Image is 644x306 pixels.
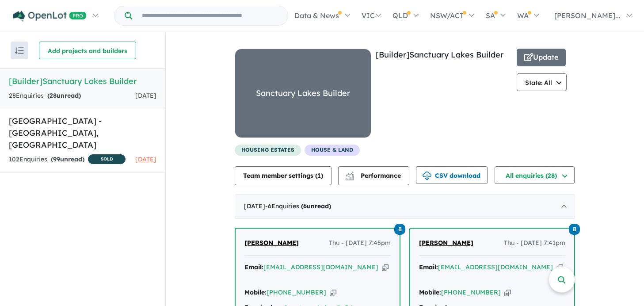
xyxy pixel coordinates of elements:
button: Add projects and builders [39,42,136,59]
strong: Email: [419,263,438,271]
span: [PERSON_NAME] [419,239,473,247]
span: Thu - [DATE] 7:45pm [329,238,391,249]
button: Copy [382,263,389,272]
span: 99 [53,155,60,163]
a: [EMAIL_ADDRESS][DOMAIN_NAME] [263,263,378,271]
span: Thu - [DATE] 7:41pm [504,238,565,249]
a: 8 [394,223,405,235]
h5: [GEOGRAPHIC_DATA] - [GEOGRAPHIC_DATA] , [GEOGRAPHIC_DATA] [9,115,156,151]
img: line-chart.svg [346,172,354,176]
span: [PERSON_NAME]... [554,11,621,20]
span: [DATE] [135,92,156,99]
img: bar-chart.svg [345,174,354,180]
strong: ( unread) [301,202,331,210]
button: Performance [338,166,409,185]
button: CSV download [416,166,488,184]
span: [PERSON_NAME] [244,239,299,247]
button: Copy [504,288,511,297]
h5: [Builder] Sanctuary Lakes Builder [9,75,156,87]
span: 28 [50,92,57,99]
a: [EMAIL_ADDRESS][DOMAIN_NAME] [438,263,553,271]
span: 8 [394,224,405,235]
strong: ( unread) [51,155,84,163]
img: sort.svg [15,47,24,54]
a: [PERSON_NAME] [244,238,299,249]
button: Team member settings (1) [235,166,332,185]
a: [PHONE_NUMBER] [441,288,501,296]
span: House & Land [305,145,360,156]
a: [PHONE_NUMBER] [267,288,326,296]
span: housing estates [235,145,301,156]
button: Copy [556,263,563,272]
strong: Email: [244,263,263,271]
span: - 6 Enquir ies [265,202,331,210]
span: 6 [303,202,307,210]
div: 28 Enquir ies [9,91,81,101]
img: Openlot PRO Logo White [13,11,87,22]
strong: ( unread) [47,92,81,99]
strong: Mobile: [244,288,267,296]
a: [PERSON_NAME] [419,238,473,249]
a: Sanctuary Lakes Builder [235,49,371,145]
button: Update [517,49,566,66]
div: Sanctuary Lakes Builder [256,87,350,100]
a: [Builder]Sanctuary Lakes Builder [376,50,503,60]
a: 8 [569,223,580,235]
span: SOLD [88,154,126,164]
div: [DATE] [235,194,575,219]
input: Try estate name, suburb, builder or developer [134,6,286,25]
span: 8 [569,224,580,235]
span: [DATE] [135,155,156,163]
span: 1 [317,172,321,180]
img: download icon [423,172,431,180]
strong: Mobile: [419,288,441,296]
div: 102 Enquir ies [9,154,126,165]
button: State: All [517,73,567,91]
button: All enquiries (28) [495,166,575,184]
button: Copy [330,288,336,297]
span: Performance [347,172,401,180]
